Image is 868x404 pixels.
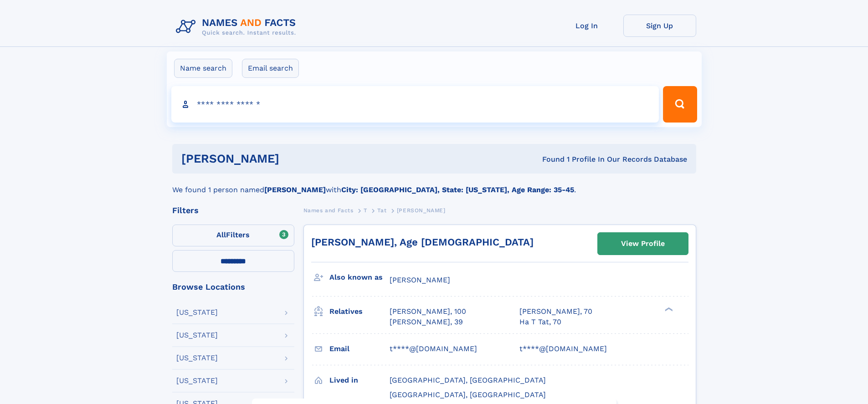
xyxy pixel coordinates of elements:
[242,59,299,78] label: Email search
[329,341,390,357] h3: Email
[397,207,446,214] span: [PERSON_NAME]
[377,205,386,216] a: Tat
[390,307,466,317] a: [PERSON_NAME], 100
[411,154,687,164] div: Found 1 Profile In Our Records Database
[264,185,326,194] b: [PERSON_NAME]
[171,86,659,123] input: search input
[364,205,367,216] a: T
[364,207,367,214] span: T
[663,86,697,123] button: Search Button
[181,153,411,164] h1: [PERSON_NAME]
[329,373,390,388] h3: Lived in
[172,15,303,39] img: Logo Names and Facts
[341,185,574,194] b: City: [GEOGRAPHIC_DATA], State: [US_STATE], Age Range: 35-45
[176,354,218,362] div: [US_STATE]
[390,276,450,284] span: [PERSON_NAME]
[329,304,390,319] h3: Relatives
[377,207,386,214] span: Tat
[176,377,218,384] div: [US_STATE]
[663,307,673,312] div: ❯
[390,390,546,399] span: [GEOGRAPHIC_DATA], [GEOGRAPHIC_DATA]
[172,283,294,291] div: Browse Locations
[390,376,546,384] span: [GEOGRAPHIC_DATA], [GEOGRAPHIC_DATA]
[621,233,665,254] div: View Profile
[550,15,623,37] a: Log In
[174,59,232,78] label: Name search
[598,233,688,255] a: View Profile
[172,174,696,195] div: We found 1 person named with .
[176,332,218,339] div: [US_STATE]
[303,205,354,216] a: Names and Facts
[216,230,226,239] span: All
[311,236,534,248] a: [PERSON_NAME], Age [DEMOGRAPHIC_DATA]
[519,307,592,317] a: [PERSON_NAME], 70
[390,317,463,327] a: [PERSON_NAME], 39
[519,317,561,327] a: Ha T Tat, 70
[176,309,218,316] div: [US_STATE]
[329,270,390,285] h3: Also known as
[172,206,294,215] div: Filters
[623,15,696,37] a: Sign Up
[172,225,294,246] label: Filters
